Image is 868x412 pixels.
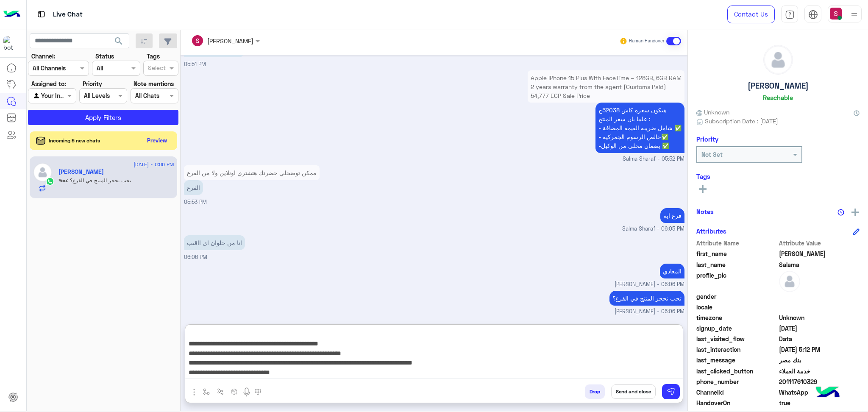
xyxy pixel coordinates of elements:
img: 1403182699927242 [3,36,19,51]
button: Trigger scenario [214,384,228,398]
span: [PERSON_NAME] - 06:06 PM [615,308,684,316]
h6: Priority [696,135,718,143]
label: Assigned to: [31,79,66,88]
p: 10/9/2025, 5:53 PM [184,165,320,180]
a: Contact Us [727,6,775,23]
button: Apply Filters [28,110,178,125]
label: Priority [83,79,102,88]
p: 10/9/2025, 5:53 PM [184,180,203,195]
h6: Tags [696,173,860,180]
button: Send and close [611,384,656,399]
span: بنك مصر [779,356,860,365]
img: WhatsApp [46,177,54,186]
span: last_visited_flow [696,334,777,343]
span: [DATE] - 6:06 PM [134,161,174,168]
label: Tags [147,52,160,61]
span: null [779,303,860,312]
span: 06:06 PM [184,254,207,260]
span: HandoverOn [696,398,777,407]
label: Status [95,52,114,61]
span: تحب نحجز المنتج في الفرع؟ [67,177,131,184]
span: signup_date [696,324,777,333]
span: Attribute Value [779,239,860,248]
span: 2025-09-10T14:00:05.841Z [779,324,860,333]
h6: Notes [696,208,714,215]
span: Attribute Name [696,239,777,248]
span: 201117610329 [779,377,860,386]
button: Preview [144,134,171,147]
span: Salama [779,260,860,269]
label: Channel: [31,52,55,61]
img: Trigger scenario [217,388,224,395]
span: خدمة العملاء [779,367,860,376]
h5: Ali Salama [58,168,104,175]
span: 2 [779,388,860,397]
button: search [108,33,129,52]
span: Subscription Date : [DATE] [705,117,778,125]
p: 10/9/2025, 6:06 PM [660,264,684,278]
h6: Attributes [696,227,726,235]
span: timezone [696,313,777,322]
img: defaultAdmin.png [33,163,52,182]
img: defaultAdmin.png [764,45,793,74]
p: Live Chat [53,9,83,20]
img: tab [808,10,818,19]
button: create order [228,384,242,398]
button: Drop [585,384,605,399]
img: select flow [203,388,210,395]
span: locale [696,303,777,312]
p: 10/9/2025, 6:06 PM [184,235,245,250]
span: gender [696,292,777,301]
img: create order [231,388,238,395]
span: last_message [696,356,777,365]
span: Salma Sharaf - 05:52 PM [623,155,684,163]
span: search [114,36,124,46]
img: userImage [830,8,842,19]
span: last_interaction [696,345,777,354]
button: select flow [200,384,214,398]
span: Unknown [696,108,729,117]
span: null [779,292,860,301]
span: 05:53 PM [184,199,207,205]
img: defaultAdmin.png [779,271,800,292]
span: [PERSON_NAME] - 06:06 PM [615,281,684,289]
img: add [851,209,859,216]
span: first_name [696,249,777,258]
span: Incoming 5 new chats [49,137,100,145]
img: hulul-logo.png [813,378,843,408]
img: tab [36,9,47,19]
span: last_clicked_button [696,367,777,376]
p: 10/9/2025, 5:52 PM [528,70,684,112]
span: profile_pic [696,271,777,290]
span: 05:51 PM [184,61,206,67]
a: tab [781,6,798,23]
h5: [PERSON_NAME] [748,81,809,91]
img: profile [849,9,860,20]
span: Unknown [779,313,860,322]
span: You [58,177,67,184]
div: Select [147,63,166,74]
small: Human Handover [629,38,665,45]
span: Data [779,334,860,343]
h6: Reachable [763,94,793,101]
p: 10/9/2025, 5:52 PM [595,103,684,153]
span: last_name [696,260,777,269]
img: notes [837,209,844,216]
label: Note mentions [134,79,174,88]
span: ChannelId [696,388,777,397]
img: send message [667,387,675,396]
span: Ali [779,249,860,258]
img: make a call [255,389,262,395]
img: Logo [3,6,20,23]
p: 10/9/2025, 6:06 PM [609,291,684,306]
span: Salma Sharaf - 06:05 PM [622,225,684,233]
span: true [779,398,860,407]
span: 2025-09-10T14:12:12.2730812Z [779,345,860,354]
span: phone_number [696,377,777,386]
img: tab [785,10,795,19]
img: send voice note [242,387,252,397]
p: 10/9/2025, 6:05 PM [660,208,684,223]
img: send attachment [189,387,199,397]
